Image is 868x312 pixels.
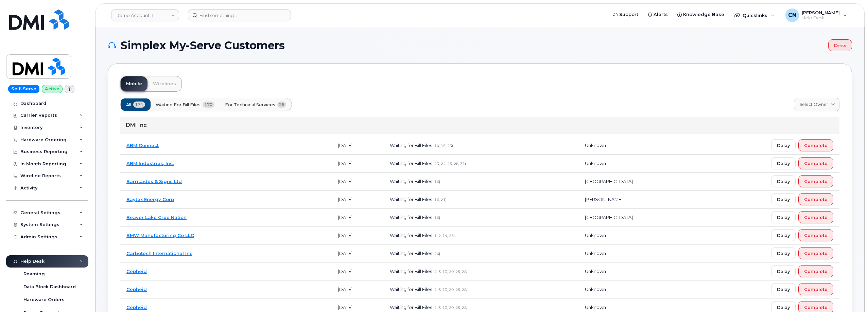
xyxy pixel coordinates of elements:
[771,265,796,277] button: Delay
[771,247,796,259] button: Delay
[433,144,453,148] span: (10, 15, 23)
[771,175,796,187] button: Delay
[777,232,790,239] span: Delay
[225,102,275,108] span: For Technical Services
[804,286,828,293] span: Complete
[277,102,287,108] span: 25
[771,157,796,169] button: Delay
[777,160,790,167] span: Delay
[798,193,833,205] button: Complete
[804,232,828,239] span: Complete
[433,252,440,256] span: (20)
[433,198,447,202] span: (16, 21)
[585,287,606,292] span: Unknown
[798,265,833,277] button: Complete
[147,76,181,91] a: Wirelines
[433,270,468,274] span: (2, 3, 13, 20, 25, 28)
[798,283,833,295] button: Complete
[771,229,796,241] button: Delay
[798,175,833,187] button: Complete
[585,143,606,148] span: Unknown
[585,179,633,184] span: [GEOGRAPHIC_DATA]
[126,305,147,310] a: Cepheid
[777,142,790,149] span: Delay
[126,161,174,166] a: ABM Industries, Inc.
[121,40,285,51] span: Simplex My-Serve Customers
[332,244,384,262] td: [DATE]
[120,117,839,134] div: DMI Inc
[777,214,790,221] span: Delay
[585,215,633,220] span: [GEOGRAPHIC_DATA]
[433,234,455,238] span: (1, 2, 14, 25)
[390,197,432,202] span: Waiting for Bill Files
[804,214,828,221] span: Complete
[390,215,432,220] span: Waiting for Bill Files
[390,269,432,274] span: Waiting for Bill Files
[777,268,790,275] span: Delay
[332,226,384,244] td: [DATE]
[126,197,174,202] a: Baytex Energy Corp
[126,269,147,274] a: Cepheid
[332,154,384,172] td: [DATE]
[433,162,466,166] span: (23, 24, 25, 28, 31)
[798,247,833,259] button: Complete
[794,98,839,111] a: Select Owner
[390,251,432,256] span: Waiting for Bill Files
[804,304,828,311] span: Complete
[433,180,440,184] span: (16)
[390,143,432,148] span: Waiting for Bill Files
[126,287,147,292] a: Cepheid
[126,143,159,148] a: ABM Connect
[804,178,828,185] span: Complete
[332,208,384,226] td: [DATE]
[390,179,432,184] span: Waiting for Bill Files
[585,269,606,274] span: Unknown
[804,142,828,149] span: Complete
[804,250,828,257] span: Complete
[332,280,384,298] td: [DATE]
[585,251,606,256] span: Unknown
[828,39,852,51] a: Delete
[771,139,796,151] button: Delay
[798,229,833,241] button: Complete
[585,197,623,202] span: [PERSON_NAME]
[585,233,606,238] span: Unknown
[332,190,384,208] td: [DATE]
[126,215,187,220] a: Beaver Lake Cree Nation
[121,76,147,91] a: Mobile
[433,288,468,292] span: (2, 3, 13, 20, 25, 28)
[332,172,384,190] td: [DATE]
[777,250,790,257] span: Delay
[332,136,384,154] td: [DATE]
[390,305,432,310] span: Waiting for Bill Files
[585,161,606,166] span: Unknown
[585,305,606,310] span: Unknown
[390,161,432,166] span: Waiting for Bill Files
[777,286,790,293] span: Delay
[798,139,833,151] button: Complete
[777,178,790,185] span: Delay
[804,196,828,203] span: Complete
[800,102,828,108] span: Select Owner
[798,211,833,223] button: Complete
[433,216,440,220] span: (16)
[798,157,833,169] button: Complete
[126,233,194,238] a: BMW Manufacturing Co LLC
[804,268,828,275] span: Complete
[126,251,192,256] a: Carbotech International Inc
[390,287,432,292] span: Waiting for Bill Files
[156,102,201,108] span: Waiting for Bill Files
[390,233,432,238] span: Waiting for Bill Files
[777,196,790,203] span: Delay
[771,193,796,205] button: Delay
[203,102,214,108] span: 170
[433,306,468,310] span: (2, 3, 13, 20, 25, 28)
[804,160,828,167] span: Complete
[126,179,182,184] a: Barricades & Signs Ltd
[332,262,384,280] td: [DATE]
[771,283,796,295] button: Delay
[771,211,796,223] button: Delay
[777,304,790,311] span: Delay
